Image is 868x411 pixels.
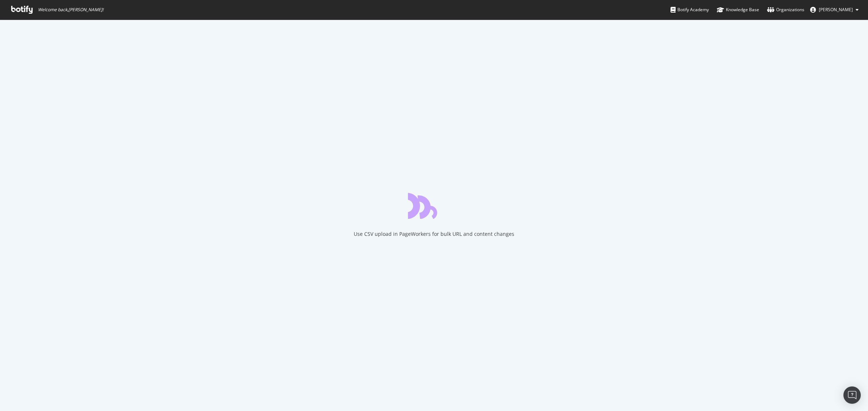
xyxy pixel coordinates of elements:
div: Organizations [767,6,804,13]
button: [PERSON_NAME] [804,4,864,16]
span: Quentin Arnold [819,7,853,13]
div: Open Intercom Messenger [843,386,861,404]
div: Use CSV upload in PageWorkers for bulk URL and content changes [354,230,514,238]
div: Botify Academy [671,6,709,13]
div: animation [408,193,460,219]
div: Knowledge Base [717,6,759,13]
span: Welcome back, [PERSON_NAME] ! [38,7,103,13]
